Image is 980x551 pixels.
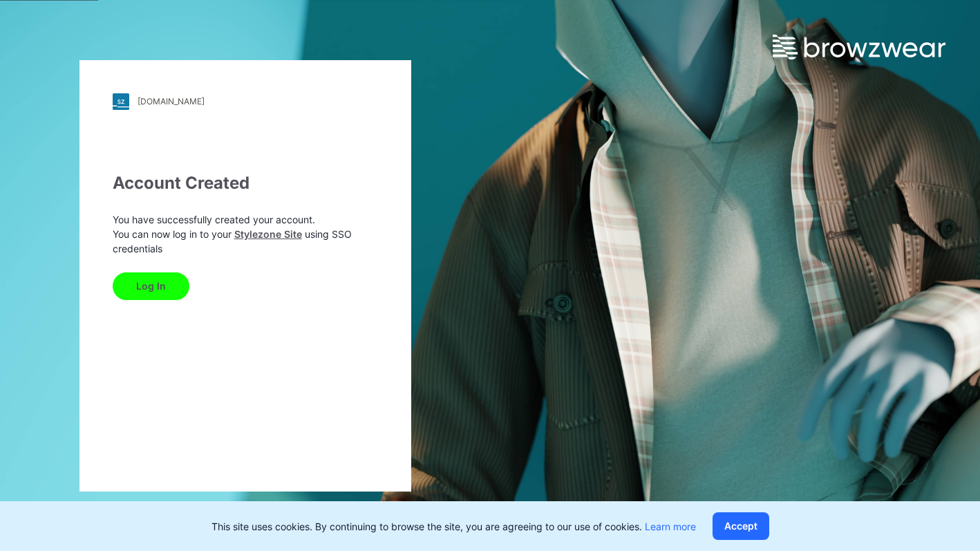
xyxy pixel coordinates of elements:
img: stylezone-logo.562084cfcfab977791bfbf7441f1a819.svg [113,93,129,110]
div: Account Created [113,171,378,196]
a: Stylezone Site [234,228,302,240]
a: Learn more [645,521,696,532]
div: [DOMAIN_NAME] [138,96,205,106]
p: This site uses cookies. By continuing to browse the site, you are agreeing to our use of cookies. [211,519,696,534]
button: Accept [713,512,769,540]
a: [DOMAIN_NAME] [113,93,378,110]
img: browzwear-logo.e42bd6dac1945053ebaf764b6aa21510.svg [773,35,945,59]
button: Log In [113,272,189,300]
p: You have successfully created your account. [113,212,378,227]
p: You can now log in to your using SSO credentials [113,227,378,256]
